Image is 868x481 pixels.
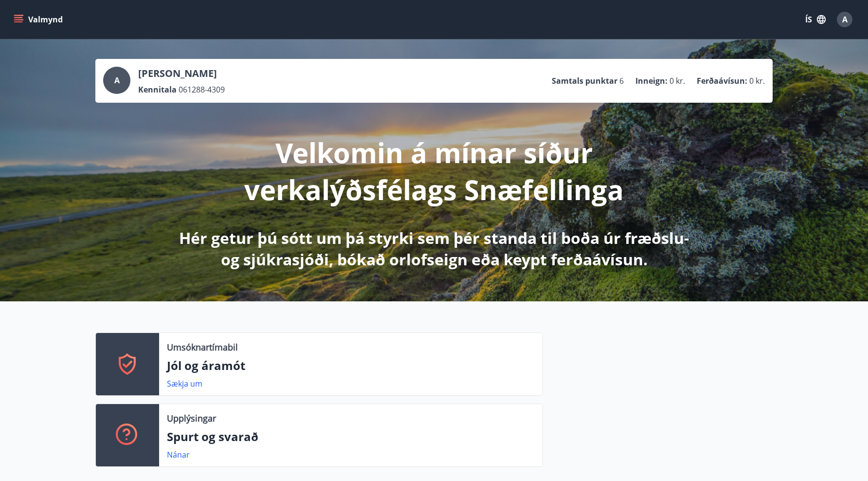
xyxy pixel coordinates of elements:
[177,134,691,208] p: Velkomin á mínar síður verkalýðsfélags Snæfellinga
[138,84,177,95] p: Kennitala
[114,75,120,86] span: A
[167,412,216,425] p: Upplýsingar
[138,67,225,80] p: [PERSON_NAME]
[167,341,238,353] p: Umsóknartímabil
[179,84,225,95] span: 061288-4309
[167,428,535,445] p: Spurt og svarað
[177,227,691,270] p: Hér getur þú sótt um þá styrki sem þér standa til boða úr fræðslu- og sjúkrasjóði, bókað orlofsei...
[167,378,202,389] a: Sækja um
[619,75,624,86] span: 6
[800,11,831,28] button: ÍS
[842,14,848,25] span: A
[669,75,685,86] span: 0 kr.
[697,75,747,86] p: Ferðaávísun :
[749,75,765,86] span: 0 kr.
[635,75,668,86] p: Inneign :
[12,11,67,28] button: menu
[167,357,535,374] p: Jól og áramót
[552,75,617,86] p: Samtals punktar
[833,8,856,31] button: A
[167,449,190,460] a: Nánar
